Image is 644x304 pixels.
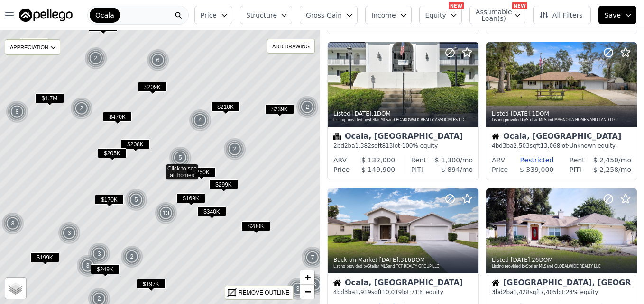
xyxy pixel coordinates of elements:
[423,165,473,174] div: /mo
[1,212,25,235] img: g1.png
[505,155,553,165] div: Restricted
[520,166,553,173] span: $ 339,000
[84,47,107,70] div: 2
[492,117,632,123] div: Listing provided by Stellar MLS and MAGNOLIA HOMES AND LAND LLC
[306,10,342,20] span: Gross Gain
[125,188,147,211] div: 5
[570,155,585,165] div: Rent
[5,278,26,299] a: Layers
[511,110,530,117] time: 2025-09-24 00:00
[223,138,247,161] img: g1.png
[88,242,110,265] div: 3
[333,165,350,174] div: Price
[241,221,270,231] span: $280K
[91,264,120,278] div: $249K
[189,109,212,132] img: g1.png
[333,142,473,150] div: 2 bd 2 ba sqft lot · 100% equity
[492,279,631,288] div: [GEOGRAPHIC_DATA], [GEOGRAPHIC_DATA]
[333,256,474,264] div: Back on Market , 316 DOM
[246,10,276,20] span: Structure
[286,277,309,300] div: 3
[419,6,462,24] button: Equity
[35,93,64,107] div: $1.7M
[58,222,81,244] img: g1.png
[514,289,530,295] span: 1,428
[1,212,24,235] div: 3
[98,148,127,158] span: $205K
[95,195,124,205] span: $170K
[194,6,232,24] button: Price
[120,245,144,268] img: g1.png
[138,82,167,92] span: $209K
[301,246,324,269] div: 7
[265,104,294,118] div: $239K
[211,102,240,112] span: $210K
[492,256,632,264] div: Listed , 26 DOM
[593,166,618,173] span: $ 2,258
[189,109,212,132] div: 4
[492,264,632,269] div: Listing provided by Stellar MLS and GLOBALWIDE REALTY LLC
[58,222,81,244] div: 3
[19,38,48,52] div: $320K
[533,6,591,24] button: All Filters
[539,10,583,20] span: All Filters
[35,93,64,103] span: $1.7M
[121,139,150,149] span: $208K
[304,286,311,297] span: −
[176,193,205,207] div: $169K
[379,257,399,263] time: 2025-09-22 18:59
[486,42,636,180] a: Listed [DATE],1DOMListing provided byStellar MLSand MAGNOLIA HOMES AND LAND LLCHouseOcala, [GEOGR...
[585,155,631,165] div: /mo
[355,289,371,295] span: 1,919
[469,6,525,24] button: Assumable Loan(s)
[492,155,505,165] div: ARV
[201,10,217,20] span: Price
[5,39,60,55] div: APPRECIATION
[147,49,170,72] img: g1.png
[333,264,474,269] div: Listing provided by Stellar MLS and TCT REALTY GROUP LLC
[301,246,324,269] img: g1.png
[76,254,100,277] img: g1.png
[30,252,59,262] span: $199K
[19,38,48,48] span: $320K
[296,96,319,118] div: 2
[187,167,216,177] span: $250K
[240,6,292,24] button: Structure
[30,252,59,266] div: $199K
[120,245,143,268] div: 2
[187,167,216,181] div: $250K
[540,289,556,295] span: 7,405
[197,206,226,216] span: $340K
[593,156,618,164] span: $ 2,450
[103,112,132,125] div: $470K
[605,10,621,20] span: Save
[425,10,446,20] span: Equity
[333,117,474,123] div: Listing provided by Stellar MLS and BOARDWALK REALTY ASSOCIATES LLC
[98,148,127,162] div: $205K
[581,165,631,174] div: /mo
[352,110,372,117] time: 2025-09-24 00:00
[361,166,395,173] span: $ 149,900
[211,102,240,116] div: $210K
[492,165,508,174] div: Price
[223,138,246,161] div: 2
[333,288,473,296] div: 4 bd 3 ba sqft lot · 71% equity
[512,2,527,9] div: NEW
[333,155,347,165] div: ARV
[286,277,310,300] img: g1.png
[147,49,169,72] div: 6
[492,142,631,150] div: 4 bd 3 ba sqft lot · Unknown equity
[138,82,167,96] div: $209K
[492,133,631,142] div: Ocala, [GEOGRAPHIC_DATA]
[492,279,499,286] img: House
[70,97,93,120] img: g1.png
[6,100,28,123] div: 8
[540,143,560,149] span: 13,068
[267,39,314,53] div: ADD DRAWING
[95,195,124,208] div: $170K
[169,146,192,169] img: g1.png
[19,9,73,22] img: Pellego
[300,285,314,299] a: Zoom out
[176,193,205,203] span: $169K
[76,254,99,277] div: 3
